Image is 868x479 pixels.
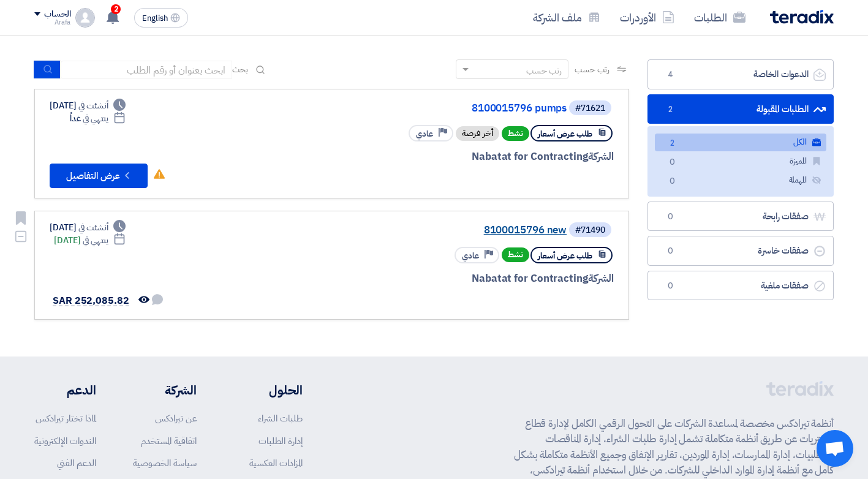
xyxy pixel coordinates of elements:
a: الندوات الإلكترونية [34,434,96,448]
a: الأوردرات [610,3,684,32]
a: صفقات ملغية0 [647,271,834,301]
a: المهملة [655,172,826,189]
span: أنشئت في [78,221,108,234]
span: الشركة [588,271,614,286]
img: profile_test.png [75,8,95,28]
a: الدعوات الخاصة4 [647,59,834,89]
div: غداً [70,112,126,125]
input: ابحث بعنوان أو رقم الطلب [61,61,232,79]
a: طلبات الشراء [258,412,303,425]
a: المزادات العكسية [249,456,303,470]
div: أخر فرصة [456,126,499,141]
div: [DATE] [50,221,126,234]
div: #71490 [575,226,605,235]
span: 2 [665,137,679,150]
div: رتب حسب [526,64,562,77]
span: 0 [665,175,679,188]
a: إدارة الطلبات [259,434,303,448]
a: المميزة [655,153,826,170]
span: رتب حسب [575,63,609,76]
span: 0 [665,156,679,169]
span: SAR 252,085.82 [53,293,129,308]
span: English [142,14,168,23]
span: 0 [663,211,677,223]
li: الدعم [34,381,96,399]
a: الدعم الفني [57,456,96,470]
a: الطلبات [684,3,755,32]
span: 2 [111,4,121,14]
div: #71621 [575,104,605,113]
span: ينتهي في [83,112,108,125]
a: 8100015796 new [322,225,567,236]
span: عادي [416,128,433,140]
div: Nabatat for Contracting [319,149,614,165]
div: Nabatat for Contracting [319,271,614,287]
span: 0 [663,245,677,257]
div: Arafa [34,19,70,26]
span: 0 [663,280,677,292]
span: أنشئت في [78,99,108,112]
span: نشط [502,126,529,141]
a: الكل [655,134,826,151]
a: اتفاقية المستخدم [141,434,197,448]
button: English [134,8,188,28]
a: الطلبات المقبولة2 [647,94,834,124]
li: الحلول [233,381,303,399]
li: الشركة [133,381,197,399]
div: [DATE] [54,234,126,247]
span: طلب عرض أسعار [538,250,592,262]
span: 2 [663,104,677,116]
div: الحساب [44,9,70,20]
a: صفقات خاسرة0 [647,236,834,266]
a: لماذا تختار تيرادكس [36,412,96,425]
span: ينتهي في [83,234,108,247]
div: Open chat [817,430,853,467]
img: Teradix logo [770,10,834,24]
a: ملف الشركة [523,3,610,32]
span: الشركة [588,149,614,164]
button: عرض التفاصيل [50,164,148,188]
span: طلب عرض أسعار [538,128,592,140]
a: صفقات رابحة0 [647,202,834,232]
span: بحث [232,63,248,76]
span: 4 [663,69,677,81]
span: عادي [462,250,479,262]
a: سياسة الخصوصية [133,456,197,470]
div: [DATE] [50,99,126,112]
span: نشط [502,247,529,262]
a: 8100015796 pumps [322,103,567,114]
a: عن تيرادكس [155,412,197,425]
